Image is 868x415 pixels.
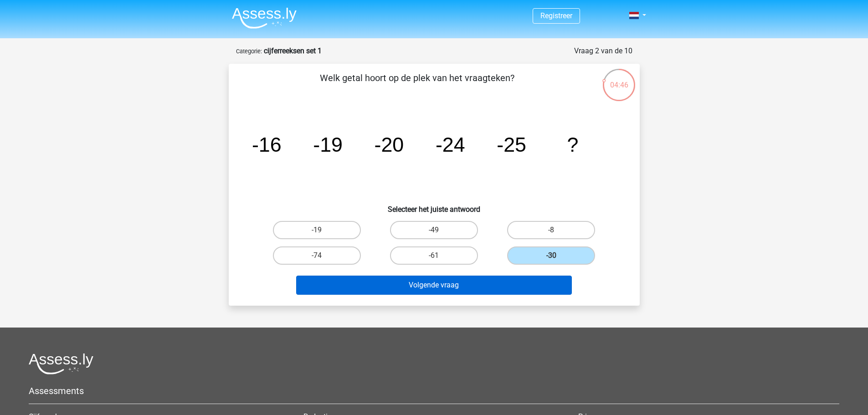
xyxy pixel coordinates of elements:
[243,198,625,214] h6: Selecteer het juiste antwoord
[507,221,595,239] label: -8
[29,353,93,374] img: Assessly logo
[390,221,478,239] label: -49
[435,133,465,156] tspan: -24
[540,11,572,20] a: Registreer
[273,246,361,265] label: -74
[567,133,578,156] tspan: ?
[497,133,526,156] tspan: -25
[29,385,839,396] h5: Assessments
[507,246,595,265] label: -30
[264,46,322,55] strong: cijferreeksen set 1
[313,133,343,156] tspan: -19
[296,276,572,295] button: Volgende vraag
[273,221,361,239] label: -19
[574,46,632,56] div: Vraag 2 van de 10
[236,48,262,55] small: Categorie:
[252,133,281,156] tspan: -16
[390,246,478,265] label: -61
[374,133,404,156] tspan: -20
[243,71,591,98] p: Welk getal hoort op de plek van het vraagteken?
[602,68,636,91] div: 04:46
[232,7,297,29] img: Assessly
